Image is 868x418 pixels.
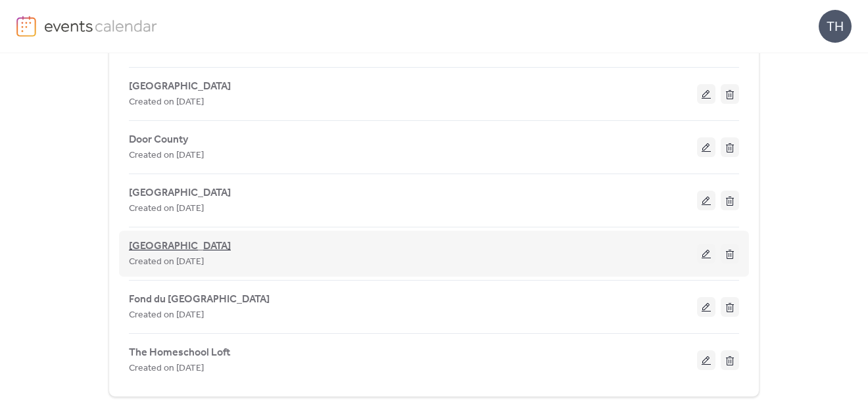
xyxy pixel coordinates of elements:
a: The Homeschool Loft [129,349,230,356]
a: Door County [129,136,188,143]
span: [GEOGRAPHIC_DATA] [129,79,231,95]
span: [GEOGRAPHIC_DATA] [129,185,231,201]
div: TH [819,10,852,43]
span: Created on [DATE] [129,201,204,217]
img: logo [16,16,36,37]
a: [GEOGRAPHIC_DATA] [129,83,231,90]
span: Created on [DATE] [129,361,204,377]
span: Fond du [GEOGRAPHIC_DATA] [129,292,270,308]
span: [GEOGRAPHIC_DATA] [129,239,231,254]
span: The Homeschool Loft [129,345,230,361]
span: Created on [DATE] [129,148,204,164]
span: Created on [DATE] [129,308,204,323]
a: [GEOGRAPHIC_DATA] [129,243,231,250]
a: [GEOGRAPHIC_DATA] [129,189,231,197]
img: logo-type [44,16,158,35]
span: Created on [DATE] [129,254,204,270]
span: Created on [DATE] [129,41,204,57]
span: Door County [129,132,188,148]
span: Created on [DATE] [129,95,204,110]
a: Fond du [GEOGRAPHIC_DATA] [129,296,270,303]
